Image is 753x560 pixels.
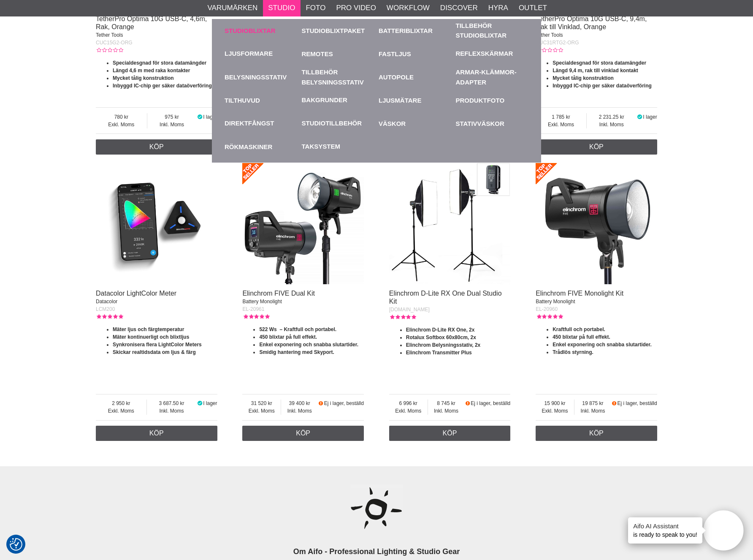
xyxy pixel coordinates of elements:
strong: Elinchrom Transmitter Plus [406,350,472,356]
span: EL-20961 [242,306,264,312]
a: Väskor [379,112,452,135]
span: Ej i lager, beställd [324,400,364,406]
img: Aifo - Ljuset i dina bilder [350,482,403,535]
strong: Kraftfull och portabel. [553,326,605,332]
span: I lager [643,114,657,120]
a: Elinchrom D-Lite RX One Dual Studio Kit [389,290,502,305]
button: Samtyckesinställningar [10,537,22,552]
span: 31 520 [242,400,281,407]
span: EL-20960 [536,306,558,312]
span: Ej i lager, beställd [471,400,510,406]
a: Elinchrom FIVE Monolight Kit [536,290,623,297]
i: I lager [196,114,203,120]
a: Autopole [379,65,452,89]
a: Direktfångst [225,119,274,128]
img: Elinchrom D-Lite RX One Dual Studio Kit [389,163,511,285]
strong: 450 blixtar på full effekt. [553,334,610,340]
a: Tillbehör Studioblixtar [456,21,529,40]
span: CUC15G2-ORG [96,40,133,46]
i: I lager [637,114,643,120]
h2: Om Aifo - Professional Lighting & Studio Gear [214,546,539,557]
a: Armar-Klämmor-Adapter [456,65,529,89]
span: LCM200 [96,306,115,312]
a: Bakgrunder [302,95,347,105]
a: Köp [242,426,364,441]
strong: Inbyggd IC-chip ger säker dataöverföring [113,83,212,89]
span: 39 400 [281,400,318,407]
span: Inkl. Moms [587,121,637,128]
div: Kundbetyg: 0 [536,46,563,54]
i: Beställd [318,400,324,406]
span: 2 231.25 [587,113,637,121]
i: I lager [196,400,203,406]
a: Studioblixtpaket [302,19,375,42]
span: Exkl. Moms [536,121,586,128]
a: Batteriblixtar [379,19,452,42]
a: TetherPro Optima 10G USB-C, 9,4m, Rak till Vinklad, Orange [536,15,647,30]
a: Discover [440,3,478,14]
span: [DOMAIN_NAME] [389,307,430,313]
a: Elinchrom FIVE Dual Kit [242,290,315,297]
a: Köp [536,139,657,155]
span: Tether Tools [536,32,563,38]
a: Taksystem [302,142,340,152]
span: Inkl. Moms [281,407,318,415]
span: Exkl. Moms [389,407,428,415]
a: Studioblixtar [225,19,298,42]
span: Inkl. Moms [147,407,197,415]
span: Tether Tools [96,32,123,38]
span: Inkl. Moms [428,407,465,415]
div: Kundbetyg: 5.00 [242,313,269,321]
strong: Mycket tålig konstruktion [553,75,614,81]
a: Studio [268,3,295,14]
span: 1 785 [536,113,586,121]
strong: Specialdesgnad för stora datamängder [113,60,206,66]
span: Datacolor [96,299,117,304]
span: 8 745 [428,400,465,407]
strong: Enkel exponering och snabba slutartider. [553,342,652,348]
a: Hyra [488,3,508,14]
a: Tilthuvud [225,89,298,112]
span: Battery Monolight [536,299,575,304]
strong: Enkel exponering och snabba slutartider. [259,342,358,348]
a: Stativväskor [456,112,529,135]
div: Kundbetyg: 5.00 [389,313,416,321]
div: Kundbetyg: 0 [96,46,123,54]
img: Elinchrom FIVE Monolight Kit [536,163,657,285]
span: 2 950 [96,400,146,407]
span: I lager [203,400,217,406]
a: Ljusmätare [379,89,452,112]
span: Inkl. Moms [574,407,611,415]
strong: Skickar realtidsdata om ljus & färg [113,349,196,355]
i: Beställd [611,400,618,406]
strong: Rotalux Softbox 60x80cm, 2x [406,334,476,340]
strong: Specialdesgnad för stora datamängder [553,60,646,66]
a: Datacolor LightColor Meter [96,290,176,297]
span: Exkl. Moms [536,407,574,415]
strong: 450 blixtar på full effekt. [259,334,317,340]
strong: Elinchrom Belysningsstativ, 2x [406,342,481,348]
span: Exkl. Moms [242,407,281,415]
h4: Aifo AI Assistant [633,522,697,530]
img: Revisit consent button [10,538,22,551]
a: TetherPro Optima 10G USB-C, 4,6m, Rak, Orange [96,15,207,30]
span: 19 875 [574,400,611,407]
div: Kundbetyg: 5.00 [536,313,563,321]
span: 6 996 [389,400,428,407]
span: Inkl. Moms [147,121,197,128]
a: Köp [96,139,217,155]
strong: Mäter kontinuerligt och blixtljus [113,334,189,340]
a: Ljusformare [225,49,273,59]
strong: Längd 9,4 m, rak till vinklad kontakt [553,68,638,73]
strong: Längd 4,6 m med raka kontakter [113,68,190,73]
a: Remotes [302,42,375,65]
span: Exkl. Moms [96,121,147,128]
a: Outlet [519,3,547,14]
div: Kundbetyg: 5.00 [96,313,123,321]
span: CUC31RTG2-ORG [536,40,579,46]
a: Produktfoto [456,89,529,112]
span: 975 [147,113,197,121]
a: Belysningsstativ [225,65,298,89]
span: 15 900 [536,400,574,407]
a: Varumärken [208,3,258,14]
